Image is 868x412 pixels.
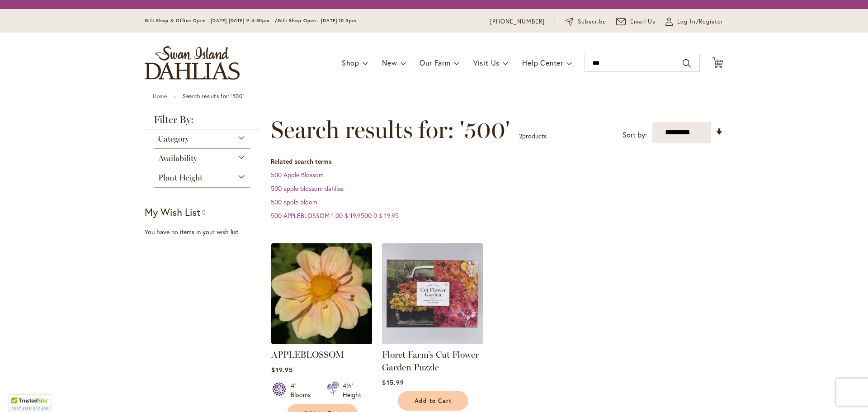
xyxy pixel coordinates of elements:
[271,211,399,220] a: 500 APPLEBLOSSOM 1.00 $ 19.9500 0 $ 19.95
[683,56,691,71] button: Search
[398,391,468,411] button: Add to Cart
[473,58,500,67] span: Visit Us
[271,184,344,193] a: 500 apple blossom dahlias
[158,173,203,183] span: Plant Height
[9,395,51,412] div: TrustedSite Certified
[382,349,479,373] a: Floret Farm's Cut Flower Garden Puzzle
[183,93,244,99] strong: Search results for: '500'
[490,17,545,26] a: [PHONE_NUMBER]
[145,46,240,80] a: store logo
[271,198,317,206] a: 500 apple bloom
[343,381,361,399] div: 4½' Height
[271,349,344,360] a: APPLEBLOSSOM
[271,243,372,344] img: APPLEBLOSSOM
[519,132,522,140] span: 2
[630,17,656,26] span: Email Us
[278,18,356,24] span: Gift Shop Open - [DATE] 10-3pm
[665,17,723,26] a: Log In/Register
[382,243,483,344] img: Floret Farm's Cut Flower Garden Puzzle - FRONT
[145,115,259,129] strong: Filter By:
[145,227,265,237] div: You have no items in your wish list.
[158,153,197,163] span: Availability
[271,365,292,374] span: $19.95
[616,17,656,26] a: Email Us
[578,17,606,26] span: Subscribe
[271,157,723,166] dt: Related search terms
[145,205,200,218] strong: My Wish List
[623,127,647,143] label: Sort by:
[415,397,452,405] span: Add to Cart
[271,116,510,143] span: Search results for: '500'
[291,381,316,399] div: 4" Blooms
[271,170,324,179] a: 500 Apple Blossom
[158,134,189,144] span: Category
[519,129,547,143] p: products
[565,17,606,26] a: Subscribe
[420,58,450,67] span: Our Farm
[271,337,372,346] a: APPLEBLOSSOM
[342,58,359,67] span: Shop
[677,17,723,26] span: Log In/Register
[145,18,278,24] span: Gift Shop & Office Open - [DATE]-[DATE] 9-4:30pm /
[522,58,563,67] span: Help Center
[382,58,397,67] span: New
[153,93,167,99] a: Home
[382,337,483,346] a: Floret Farm's Cut Flower Garden Puzzle - FRONT
[382,378,404,387] span: $15.99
